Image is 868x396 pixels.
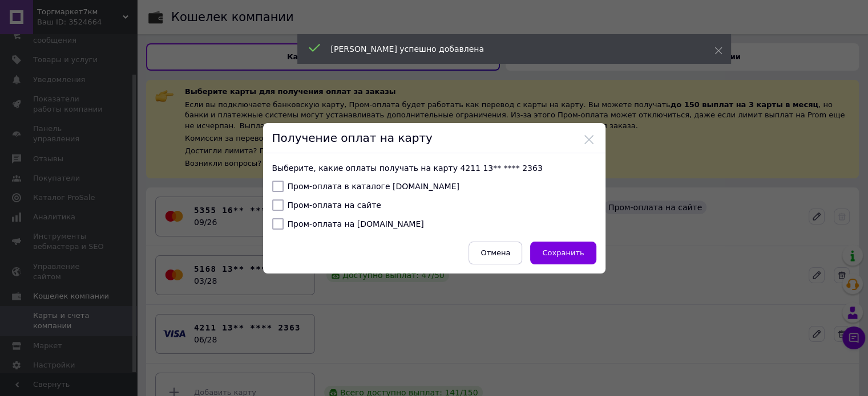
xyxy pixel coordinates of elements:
label: Пром-оплата на сайте [272,199,381,211]
p: Выберите, какие оплаты получать на карту 4211 13** **** 2363 [272,162,596,174]
button: Сохранить [530,242,596,264]
span: Сохранить [542,248,584,257]
span: Отмена [481,248,510,257]
span: Получение оплат на карту [272,131,433,145]
label: Пром-оплата в каталоге [DOMAIN_NAME] [272,181,459,192]
button: Отмена [469,242,522,264]
div: [PERSON_NAME] успешно добавлена [331,43,686,55]
label: Пром-оплата на [DOMAIN_NAME] [272,218,424,230]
